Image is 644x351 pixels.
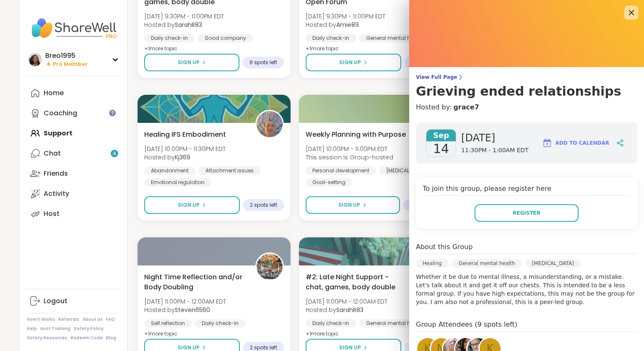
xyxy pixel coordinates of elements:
a: Host Training [40,326,70,332]
span: 2 spots left [250,202,277,208]
a: Redeem Code [70,335,103,341]
div: [MEDICAL_DATA] [379,166,435,175]
span: [DATE] 11:00PM - 12:00AM EDT [144,297,226,306]
iframe: Spotlight [109,109,116,116]
div: Daily check-in [306,319,356,328]
h4: About this Group [416,242,473,252]
a: Coaching [27,103,120,123]
div: Daily check-in [144,34,195,42]
b: Steven6560 [175,306,210,314]
a: Friends [27,164,120,184]
span: Sign Up [339,59,361,66]
button: Register [475,204,579,222]
span: View Full Page [416,74,637,81]
a: Safety Policy [74,326,104,332]
div: Home [44,88,64,98]
div: Emotional regulation [144,178,211,187]
b: Amie89 [336,21,359,29]
img: ShareWell Nav Logo [27,13,120,43]
div: Daily check-in [195,319,245,328]
a: FAQ [106,317,115,322]
span: Hosted by [144,21,224,29]
button: Sign Up [306,196,400,214]
div: Logout [44,296,68,306]
div: General mental health [452,259,522,268]
span: Hosted by [144,306,226,314]
button: Sign Up [306,54,401,71]
span: Register [513,209,540,217]
span: 14 [433,141,449,156]
a: How It Works [27,317,55,322]
a: grace7 [453,102,479,112]
img: ShareWell Logomark [542,138,552,148]
a: Safety Resources [27,335,67,341]
span: Sign Up [178,201,200,209]
a: Logout [27,291,120,311]
img: Steven6560 [257,254,283,280]
span: 4 [113,150,116,157]
h4: To join this group, please register here [423,184,631,196]
a: View Full PageGrieving ended relationships [416,74,637,99]
h4: Hosted by: [416,102,637,112]
div: Activity [44,189,69,198]
a: Chat4 [27,143,120,164]
span: [DATE] 11:00PM - 12:00AM EDT [306,297,387,306]
button: Add to Calendar [538,133,613,153]
span: 11:30PM - 1:00AM EDT [461,146,529,155]
div: Friends [44,169,68,178]
a: About Us [83,317,103,322]
span: Weekly Planning with Purpose [306,130,406,140]
span: 6 spots left [249,59,277,66]
img: Kj369 [257,111,283,137]
span: This session is Group-hosted [306,153,393,161]
span: Add to Calendar [556,139,609,147]
span: [DATE] 9:30PM - 11:00PM EDT [144,12,224,21]
a: Referrals [58,317,79,322]
span: Hosted by [144,153,226,161]
a: Blog [106,335,116,341]
div: Daily check-in [306,34,356,42]
div: [MEDICAL_DATA] [525,259,581,268]
div: Healing [416,259,449,268]
h3: Grieving ended relationships [416,84,637,99]
div: Goal-setting [306,178,352,187]
a: Help [27,326,37,332]
button: Sign Up [144,196,240,214]
div: Self reflection [144,319,192,328]
div: General mental health [359,34,430,42]
a: Activity [27,184,120,204]
span: [DATE] 10:00PM - 11:00PM EDT [306,145,393,153]
span: [DATE] 10:00PM - 11:30PM EDT [144,145,226,153]
div: Personal development [306,166,376,175]
div: Host [44,209,60,218]
span: [DATE] 9:30PM - 11:00PM EDT [306,12,385,21]
span: Hosted by [306,21,385,29]
div: Chat [44,149,61,158]
span: #2: Late Night Support - chat, games, body double [306,272,408,292]
div: Breo1995 [45,51,88,60]
div: Coaching [44,109,77,118]
span: 2 spots left [250,344,277,351]
div: General mental health [359,319,430,328]
div: Good company [198,34,253,42]
a: Home [27,83,120,103]
div: Attachment issues [199,166,260,175]
span: Pro Member [53,61,88,68]
span: Sep [426,130,456,141]
span: Night Time Reflection and/or Body Doubling [144,272,246,292]
div: Abandonment [144,166,195,175]
span: Sign Up [178,59,200,66]
span: [DATE] [461,131,529,145]
b: SarahR83 [336,306,364,314]
b: Kj369 [175,153,190,161]
h4: Group Attendees (9 spots left) [416,320,637,332]
img: Breo1995 [29,53,42,66]
a: Host [27,204,120,224]
span: Healing IFS Embodiment [144,130,226,140]
p: Whether it be due to mental illness, a misunderstanding, or a mistake. Let's talk about it and ge... [416,273,637,306]
span: Hosted by [306,306,387,314]
b: SarahR83 [175,21,202,29]
button: Sign Up [144,54,239,71]
span: Sign Up [338,201,360,209]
